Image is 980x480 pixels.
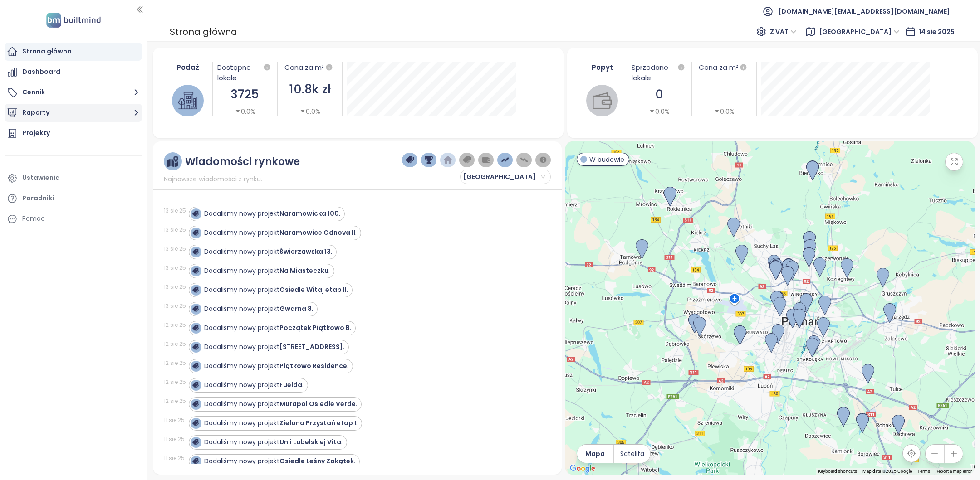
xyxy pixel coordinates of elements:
strong: [STREET_ADDRESS] [279,342,343,351]
strong: Naramowice Odnova II [279,228,355,237]
div: 13 sie 25 [164,226,186,234]
div: Dodaliśmy nowy projekt . [204,437,343,447]
div: Dodaliśmy nowy projekt . [204,304,313,314]
a: Ustawienia [5,169,142,187]
strong: Unii Lubelskiej Vita [279,437,341,446]
div: Dodaliśmy nowy projekt . [204,323,351,333]
a: Open this area in Google Maps (opens a new window) [568,463,598,475]
div: Dodaliśmy nowy projekt . [204,266,330,276]
img: icon [192,420,199,426]
span: caret-down [299,108,306,114]
span: 14 sie 2025 [919,27,955,36]
img: icon [192,248,199,255]
div: Dodaliśmy nowy projekt . [204,285,348,295]
img: ruler [167,156,178,167]
img: icon [192,229,199,236]
div: Dodaliśmy nowy projekt . [204,380,304,390]
span: W budowie [589,155,624,165]
img: icon [192,305,199,312]
div: 12 sie 25 [164,321,186,329]
div: Cena za m² [696,62,752,73]
img: wallet [593,91,612,110]
div: Pomoc [22,213,45,224]
strong: Gwarna 8 [279,304,312,313]
img: icon [192,325,199,331]
div: 0.0% [299,107,320,116]
button: Cennik [5,83,142,102]
div: 11 sie 25 [164,435,186,443]
div: Popyt [583,62,622,73]
span: Z VAT [770,25,797,39]
img: home-dark-blue.png [444,156,452,164]
img: house [178,91,197,110]
div: Strona główna [170,24,237,40]
div: 12 sie 25 [164,397,186,405]
img: icon [192,401,199,407]
div: Podaż [168,62,208,73]
button: Raporty [5,104,142,122]
div: Cena za m² [284,62,324,73]
button: Satelita [614,445,650,463]
a: Report a map error [936,469,972,474]
a: Dashboard [5,63,142,81]
strong: Zielona Przystań etap I [279,418,356,427]
img: price-increases.png [501,156,509,164]
a: Strona główna [5,43,142,61]
div: 13 sie 25 [164,207,186,215]
div: Poradniki [22,193,54,204]
div: 12 sie 25 [164,378,186,386]
a: Projekty [5,124,142,142]
img: price-tag-grey.png [463,156,471,164]
div: 0.0% [714,107,735,116]
div: Dashboard [22,66,60,78]
div: Ustawienia [22,172,60,184]
span: caret-down [714,108,720,114]
div: Dodaliśmy nowy projekt . [204,228,357,238]
img: icon [192,344,199,350]
img: icon [192,382,199,388]
div: 13 sie 25 [164,264,186,272]
img: information-circle.png [539,156,547,164]
span: Najnowsze wiadomości z rynku. [164,174,262,184]
img: price-tag-dark-blue.png [406,156,414,164]
div: Dodaliśmy nowy projekt . [204,247,332,257]
div: Dodaliśmy nowy projekt . [204,361,348,371]
div: 0 [632,85,687,104]
img: Google [568,463,598,475]
span: caret-down [649,108,655,114]
div: Sprzedane lokale [632,62,687,83]
strong: Piątkowo Residence [279,361,347,370]
span: Satelita [620,449,644,459]
strong: Fuelda [279,380,302,389]
span: Poznań [819,25,900,39]
div: 13 sie 25 [164,245,186,253]
div: 0.0% [649,107,670,116]
div: 10.8k zł [282,80,338,99]
div: Dodaliśmy nowy projekt . [204,209,340,218]
a: Terms [917,469,930,474]
div: 11 sie 25 [164,416,186,424]
strong: Murapol Osiedle Verde [279,399,356,408]
span: [DOMAIN_NAME][EMAIL_ADDRESS][DOMAIN_NAME] [778,0,950,22]
span: caret-down [235,108,241,114]
strong: Osiedle Witaj etap II [279,285,347,294]
img: icon [192,458,199,464]
strong: Świerzawska 13 [279,247,331,256]
img: icon [192,363,199,369]
div: Projekty [22,127,50,139]
strong: Naramowicka 100 [279,209,339,218]
div: Dodaliśmy nowy projekt . [204,456,355,466]
img: icon [192,439,199,445]
img: wallet-dark-grey.png [482,156,490,164]
div: 11 sie 25 [164,454,186,462]
div: Pomoc [5,210,142,228]
button: Mapa [577,445,613,463]
div: Dodaliśmy nowy projekt . [204,342,344,352]
div: 3725 [217,85,273,104]
button: Keyboard shortcuts [818,468,857,475]
span: Poznań [463,170,545,184]
div: 13 sie 25 [164,283,186,291]
img: logo [44,11,103,29]
div: Dostępne lokale [217,62,273,83]
div: 13 sie 25 [164,302,186,310]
